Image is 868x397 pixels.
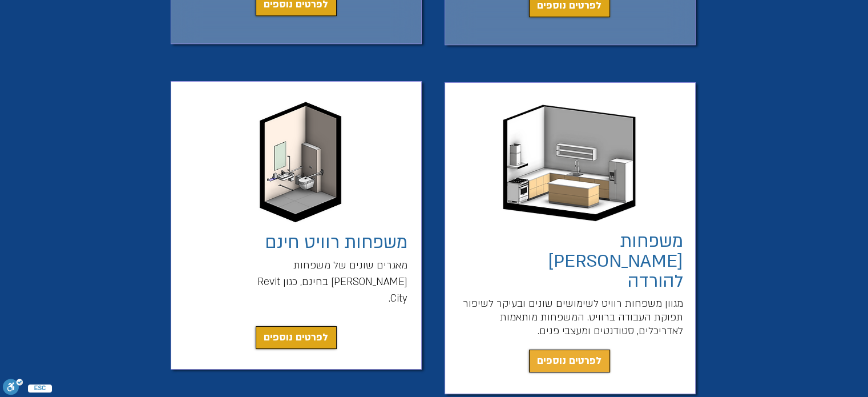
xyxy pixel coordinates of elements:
[463,297,683,338] span: מגוון משפחות רוויט לשימושים שונים ובעיקר לשיפור תפוקת העבודה ברוויט. המשפחות מותאמות לאדריכלים, ס...
[256,326,337,349] a: לפרטים נוספים
[529,350,610,372] a: לפרטים נוספים
[252,100,349,226] img: קובץ שירותי נכים רוויט חינם
[548,229,683,293] a: משפחות [PERSON_NAME] להורדה
[265,230,407,254] a: משפחות רוויט חינם
[264,330,328,346] span: לפרטים נוספים
[257,259,407,305] span: מאגרים שונים של משפחות [PERSON_NAME] בחינם, כגון Revit City.
[499,97,640,226] img: משפחות רוויט מטבח להורדה
[537,353,601,369] span: לפרטים נוספים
